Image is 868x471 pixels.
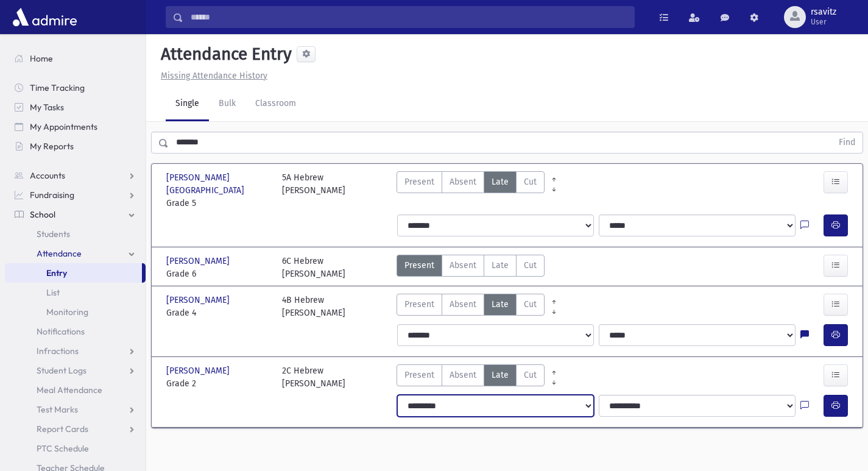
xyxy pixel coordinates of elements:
span: Attendance [37,248,82,259]
a: Meal Attendance [5,380,146,400]
span: Notifications [37,326,85,337]
a: Infractions [5,341,146,361]
span: Late [492,298,509,311]
button: Find [831,132,863,153]
span: Home [30,53,53,64]
span: Grade 4 [166,306,270,319]
span: Present [404,259,434,272]
a: Time Tracking [5,78,146,97]
div: AttTypes [397,294,545,319]
a: Attendance [5,244,146,263]
a: Fundraising [5,185,146,205]
u: Missing Attendance History [161,71,267,81]
span: List [46,287,60,298]
span: Students [37,228,70,239]
span: Late [492,259,509,272]
a: My Reports [5,136,146,156]
span: [PERSON_NAME] [166,364,232,377]
span: Present [404,175,434,188]
span: [PERSON_NAME] [166,294,232,306]
a: Classroom [245,87,306,121]
span: Grade 5 [166,197,270,210]
a: School [5,205,146,224]
a: My Appointments [5,117,146,136]
span: rsavitz [811,7,836,17]
a: List [5,283,146,302]
div: AttTypes [397,364,545,390]
a: Monitoring [5,302,146,322]
span: Cut [524,369,537,381]
span: Absent [450,298,476,311]
a: PTC Schedule [5,439,146,458]
span: Cut [524,298,537,311]
span: My Appointments [30,121,97,132]
span: Cut [524,175,537,188]
a: Entry [5,263,142,283]
a: Notifications [5,322,146,341]
span: Present [404,369,434,381]
span: Late [492,369,509,381]
span: Infractions [37,345,79,356]
span: Grade 6 [166,267,270,280]
span: Absent [450,259,476,272]
div: 5A Hebrew [PERSON_NAME] [282,171,345,210]
span: Entry [46,267,67,278]
span: Present [404,298,434,311]
span: Absent [450,175,476,188]
span: User [811,17,836,27]
a: Single [166,87,209,121]
a: My Tasks [5,97,146,117]
a: Bulk [209,87,245,121]
span: My Reports [30,141,74,152]
span: Cut [524,259,537,272]
span: Monitoring [46,306,88,317]
div: AttTypes [397,255,545,280]
span: Grade 2 [166,377,270,390]
span: Late [492,175,509,188]
input: Search [183,6,634,28]
span: Time Tracking [30,82,85,93]
a: Test Marks [5,400,146,419]
a: Report Cards [5,419,146,439]
div: 6C Hebrew [PERSON_NAME] [282,255,345,280]
span: PTC Schedule [37,443,89,454]
a: Student Logs [5,361,146,380]
a: Accounts [5,166,146,185]
a: Students [5,224,146,244]
span: Meal Attendance [37,384,102,395]
div: 2C Hebrew [PERSON_NAME] [282,364,345,390]
div: AttTypes [397,171,545,210]
span: [PERSON_NAME][GEOGRAPHIC_DATA] [166,171,270,197]
span: Fundraising [30,189,74,200]
a: Missing Attendance History [156,71,267,81]
span: School [30,209,55,220]
span: [PERSON_NAME] [166,255,232,267]
div: 4B Hebrew [PERSON_NAME] [282,294,345,319]
span: Test Marks [37,404,78,415]
span: Report Cards [37,423,88,434]
span: Absent [450,369,476,381]
a: Home [5,49,146,68]
img: AdmirePro [10,5,80,29]
span: My Tasks [30,102,64,113]
span: Accounts [30,170,65,181]
h5: Attendance Entry [156,44,292,65]
span: Student Logs [37,365,86,376]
